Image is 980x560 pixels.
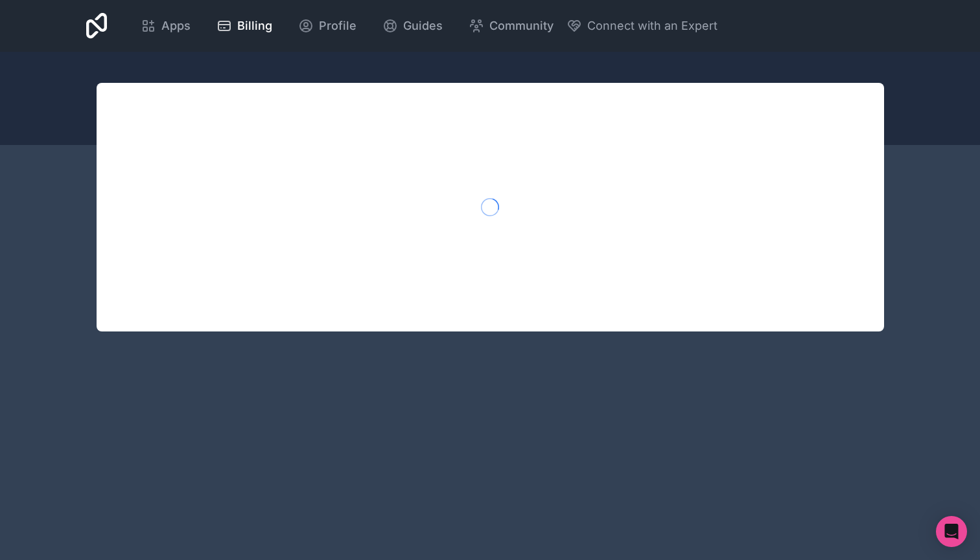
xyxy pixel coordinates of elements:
button: Connect with an Expert [566,17,717,35]
span: Connect with an Expert [587,17,717,35]
a: Guides [372,12,453,40]
span: Apps [161,17,191,35]
span: Community [489,17,554,35]
div: Open Intercom Messenger [936,516,967,547]
span: Guides [403,17,443,35]
span: Billing [237,17,272,35]
a: Apps [130,12,201,40]
span: Profile [319,17,356,35]
a: Community [458,12,564,40]
a: Billing [206,12,283,40]
a: Profile [288,12,367,40]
